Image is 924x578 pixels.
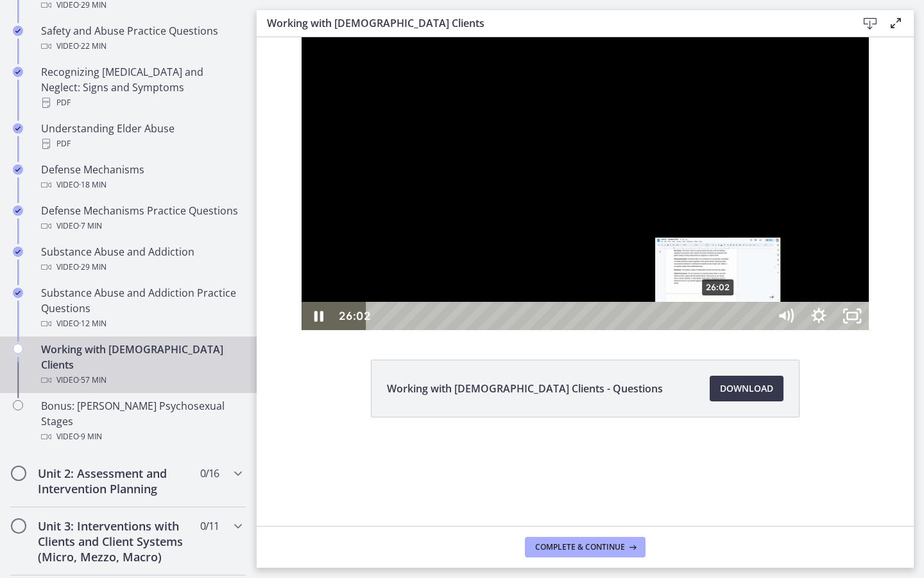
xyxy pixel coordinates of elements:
span: 0 / 16 [200,466,219,481]
div: Video [41,39,241,54]
i: Completed [13,67,23,77]
span: 0 / 11 [200,518,219,534]
div: Bonus: [PERSON_NAME] Psychosexual Stages [41,398,241,444]
i: Completed [13,164,23,175]
h2: Unit 3: Interventions with Clients and Client Systems (Micro, Mezzo, Macro) [38,518,194,565]
i: Completed [13,206,23,216]
iframe: Video Lesson [257,37,914,330]
div: Video [41,316,241,331]
span: Complete & continue [535,542,625,552]
span: Working with [DEMOGRAPHIC_DATA] Clients - Questions [387,381,663,396]
div: Understanding Elder Abuse [41,121,241,152]
i: Completed [13,247,23,257]
div: Defense Mechanisms Practice Questions [41,203,241,234]
div: Substance Abuse and Addiction Practice Questions [41,285,241,331]
div: Substance Abuse and Addiction [41,244,241,275]
span: · 7 min [79,218,102,234]
div: Video [41,259,241,275]
i: Completed [13,123,23,134]
button: Show settings menu [545,265,579,293]
button: Complete & continue [525,537,646,557]
i: Completed [13,26,23,36]
div: Defense Mechanisms [41,162,241,193]
div: Safety and Abuse Practice Questions [41,23,241,54]
i: Completed [13,288,23,298]
button: Unfullscreen [579,265,612,293]
div: PDF [41,95,241,110]
button: Mute [512,265,545,293]
span: · 12 min [79,316,107,331]
span: · 9 min [79,429,102,444]
a: Download [710,376,783,401]
div: Working with [DEMOGRAPHIC_DATA] Clients [41,342,241,388]
h3: Working with [DEMOGRAPHIC_DATA] Clients [267,15,837,31]
span: Download [720,381,773,396]
h2: Unit 2: Assessment and Intervention Planning [38,466,194,496]
div: Video [41,372,241,388]
span: · 57 min [79,372,107,388]
span: · 18 min [79,177,107,193]
span: · 22 min [79,39,107,54]
div: PDF [41,136,241,152]
div: Recognizing [MEDICAL_DATA] and Neglect: Signs and Symptoms [41,64,241,110]
div: Video [41,177,241,193]
div: Video [41,429,241,444]
div: Video [41,218,241,234]
span: · 29 min [79,259,107,275]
